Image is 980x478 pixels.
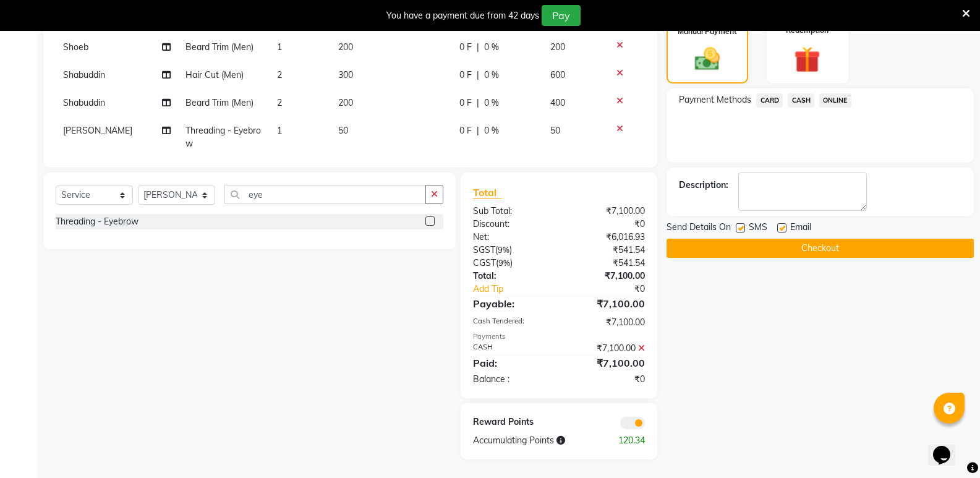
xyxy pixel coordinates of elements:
[338,125,348,136] span: 50
[473,186,501,199] span: Total
[559,205,654,218] div: ₹7,100.00
[185,97,254,108] span: Beard Trim (Men)
[559,356,654,370] div: ₹7,100.00
[550,69,565,80] span: 600
[338,97,353,108] span: 200
[679,179,728,192] div: Description:
[277,125,282,136] span: 1
[459,41,472,54] span: 0 F
[477,41,479,54] span: |
[819,93,851,108] span: ONLINE
[338,69,353,80] span: 300
[559,270,654,283] div: ₹7,100.00
[756,93,783,108] span: CARD
[477,96,479,109] span: |
[464,342,559,355] div: CASH
[498,245,509,255] span: 9%
[484,124,499,137] span: 0 %
[473,257,496,268] span: CGST
[477,124,479,137] span: |
[63,97,105,108] span: Shabuddin
[477,69,479,82] span: |
[185,41,254,53] span: Beard Trim (Men)
[667,239,974,258] button: Checkout
[788,93,814,108] span: CASH
[473,331,645,342] div: Payments
[464,356,559,370] div: Paid:
[277,97,282,108] span: 2
[550,97,565,108] span: 400
[459,96,472,109] span: 0 F
[559,231,654,244] div: ₹6,016.93
[559,244,654,257] div: ₹541.54
[749,221,767,236] span: SMS
[185,125,261,149] span: Threading - Eyebrow
[679,93,751,106] span: Payment Methods
[559,257,654,270] div: ₹541.54
[464,218,559,231] div: Discount:
[667,221,731,236] span: Send Details On
[338,41,353,53] span: 200
[559,218,654,231] div: ₹0
[464,244,559,257] div: ( )
[459,69,472,82] span: 0 F
[464,416,559,429] div: Reward Points
[464,316,559,329] div: Cash Tendered:
[464,373,559,386] div: Balance :
[928,429,968,466] iframe: chat widget
[790,221,811,236] span: Email
[63,41,88,53] span: Shoeb
[678,26,737,37] label: Manual Payment
[542,5,581,26] button: Pay
[185,69,244,80] span: Hair Cut (Men)
[464,296,559,311] div: Payable:
[224,185,426,204] input: Search or Scan
[56,215,138,228] div: Threading - Eyebrow
[550,41,565,53] span: 200
[277,41,282,53] span: 1
[464,257,559,270] div: ( )
[459,124,472,137] span: 0 F
[473,244,495,255] span: SGST
[550,125,560,136] span: 50
[386,9,539,22] div: You have a payment due from 42 days
[63,125,132,136] span: [PERSON_NAME]
[498,258,510,268] span: 9%
[464,270,559,283] div: Total:
[464,205,559,218] div: Sub Total:
[277,69,282,80] span: 2
[464,283,575,296] a: Add Tip
[559,342,654,355] div: ₹7,100.00
[559,316,654,329] div: ₹7,100.00
[464,434,607,447] div: Accumulating Points
[575,283,654,296] div: ₹0
[559,296,654,311] div: ₹7,100.00
[687,45,728,74] img: _cash.svg
[464,231,559,244] div: Net:
[786,43,829,76] img: _gift.svg
[559,373,654,386] div: ₹0
[63,69,105,80] span: Shabuddin
[484,69,499,82] span: 0 %
[484,96,499,109] span: 0 %
[484,41,499,54] span: 0 %
[607,434,654,447] div: 120.34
